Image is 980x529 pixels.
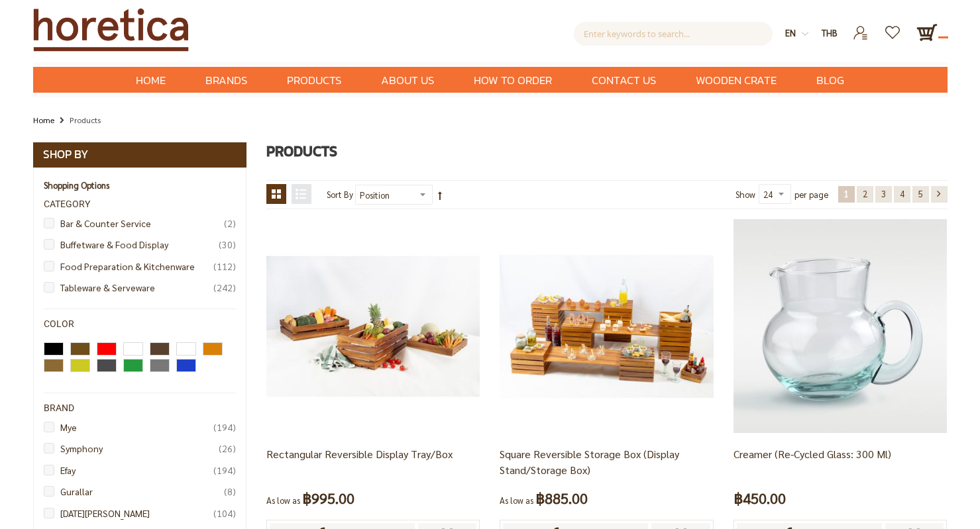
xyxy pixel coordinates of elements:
img: Rectangular Reversible Display Tray/Box [266,219,480,432]
span: per page [794,184,828,205]
a: 3 [875,186,892,203]
a: Efay194 [50,463,237,477]
a: Login [845,22,877,33]
a: Symphony26 [50,441,237,456]
a: Food Preparation & Kitchenware112 [50,259,237,273]
span: 26 [219,441,236,456]
a: 5 [912,186,929,203]
span: en [785,27,796,38]
a: 2 [857,186,873,203]
span: THB [822,27,838,38]
a: Home [116,67,186,93]
label: Sort By [327,184,353,205]
span: 4 [900,188,904,199]
a: Mye194 [50,420,237,434]
a: Gurallar8 [50,484,237,499]
span: Products [266,140,337,162]
img: Square Reversible Storage Box (Display Stand/Storage Box) [500,219,713,432]
span: 2 [863,188,867,199]
span: 1 [844,188,849,199]
span: Products [287,67,341,94]
span: 2 [224,216,236,230]
span: Blog [816,67,844,94]
span: Home [136,72,166,89]
div: Brand [44,403,237,413]
div: Category [44,199,237,209]
span: 104 [213,506,236,520]
a: Bar & Counter Service2 [50,216,237,230]
strong: Grid [266,184,286,204]
a: How to Order [454,67,572,93]
span: Brands [205,67,247,94]
span: 30 [219,237,236,252]
a: Creamer (Re-cycled Glass: 300 Ml) [734,447,891,461]
span: Contact Us [592,67,656,94]
span: ฿885.00 [535,486,588,510]
span: ฿995.00 [302,486,354,510]
img: dropdown-icon.svg [802,30,808,37]
span: Show [735,189,755,200]
a: Wooden Crate [676,67,796,93]
a: Tableware & Serveware242 [50,280,237,295]
a: Wishlist [877,22,910,33]
a: Contact Us [572,67,676,93]
a: Square Reversible Storage Box (Display Stand/Storage Box) [500,319,713,330]
div: Color [44,319,237,329]
img: Creamer (Re-cycled Glass: 300 Ml) [734,219,947,432]
a: 4 [894,186,910,203]
span: 8 [224,484,236,499]
a: Home [33,113,54,127]
a: Rectangular Reversible Display Tray/Box [266,447,453,461]
a: Products [267,67,361,93]
a: [DATE][PERSON_NAME]104 [50,506,237,520]
strong: Shopping Options [44,178,109,193]
span: 112 [213,259,236,273]
span: How to Order [474,67,552,94]
a: Square Reversible Storage Box (Display Stand/Storage Box) [500,447,679,477]
span: 242 [213,280,236,295]
a: Rectangular Reversible Display Tray/Box [266,319,480,330]
a: About Us [361,67,454,93]
span: 194 [213,420,236,434]
img: Horetica.com [33,8,189,52]
strong: Shop By [43,146,88,164]
span: About Us [381,67,434,94]
a: Creamer (Re-cycled Glass: 300 Ml) [734,319,947,330]
strong: Products [70,115,101,125]
a: Buffetware & Food Display30 [50,237,237,252]
a: Blog [796,67,864,93]
span: 5 [918,188,923,199]
span: As low as [266,495,300,506]
span: As low as [500,495,533,506]
span: 194 [213,463,236,477]
span: 3 [881,188,886,199]
span: ฿450.00 [734,486,786,510]
span: Wooden Crate [696,67,777,94]
a: Brands [186,67,267,93]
